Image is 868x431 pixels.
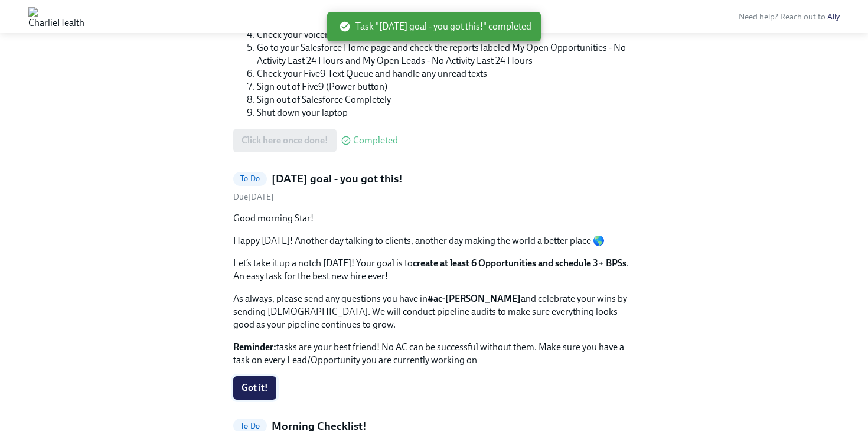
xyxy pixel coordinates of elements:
[428,293,521,304] strong: #ac-[PERSON_NAME]
[233,257,635,283] p: Let’s take it up a notch [DATE]! Your goal is to . An easy task for the best new hire ever!
[233,341,635,367] p: tasks are your best friend! No AC can be successful without them. Make sure you have a task on ev...
[233,234,635,247] p: Happy [DATE]! Another day talking to clients, another day making the world a better place 🌎
[233,174,267,183] span: To Do
[257,28,635,41] li: Check your Voicemail tab in Five9
[413,257,626,269] strong: create at least 6 Opportunities and schedule 3+ BPSs
[257,93,635,106] li: Sign out of Salesforce Completely
[233,171,635,203] a: To Do[DATE] goal - you got this!Due[DATE]
[242,382,268,394] span: Got it!
[233,376,276,400] button: Got it!
[257,106,635,119] li: Shut down your laptop
[739,12,840,22] span: Need help? Reach out to
[353,136,398,145] span: Completed
[827,12,840,22] a: Ally
[233,422,267,430] span: To Do
[28,7,84,26] img: CharlieHealth
[233,292,635,331] p: As always, please send any questions you have in and celebrate your wins by sending [DEMOGRAPHIC_...
[233,212,635,225] p: Good morning Star!
[339,20,531,33] span: Task "[DATE] goal - you got this!" completed
[257,80,635,93] li: Sign out of Five9 (Power button)
[233,192,274,202] span: Wednesday, September 17th 2025, 7:00 am
[257,41,635,67] li: Go to your Salesforce Home page and check the reports labeled My Open Opportunities - No Activity...
[233,341,276,352] strong: Reminder:
[257,67,635,80] li: Check your Five9 Text Queue and handle any unread texts
[272,171,403,187] h5: [DATE] goal - you got this!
